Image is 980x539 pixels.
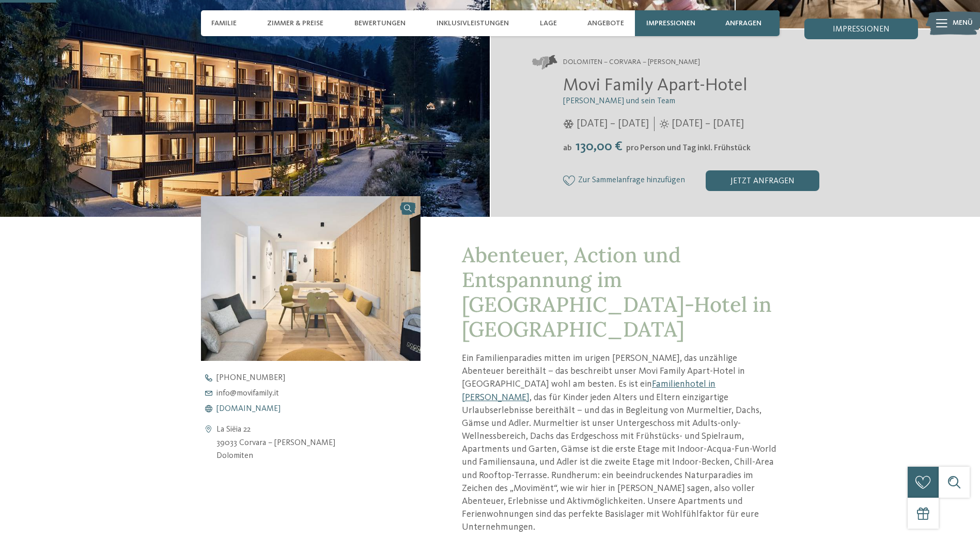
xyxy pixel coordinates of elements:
[573,140,625,153] span: 130,00 €
[587,19,624,28] span: Angebote
[462,352,779,534] p: Ein Familienparadies mitten im urigen [PERSON_NAME], das unzählige Abenteuer bereithält – das bes...
[216,423,335,463] address: La Siëia 22 39033 Corvara – [PERSON_NAME] Dolomiten
[216,405,281,413] span: [DOMAIN_NAME]
[462,242,772,342] span: Abenteuer, Action und Entspannung im [GEOGRAPHIC_DATA]-Hotel in [GEOGRAPHIC_DATA]
[725,19,761,28] span: anfragen
[201,374,439,382] a: [PHONE_NUMBER]
[672,117,744,131] span: [DATE] – [DATE]
[201,405,439,413] a: [DOMAIN_NAME]
[563,97,675,105] span: [PERSON_NAME] und sein Team
[267,19,323,28] span: Zimmer & Preise
[577,117,649,131] span: [DATE] – [DATE]
[563,119,574,129] i: Öffnungszeiten im Winter
[540,19,557,28] span: Lage
[211,19,237,28] span: Familie
[706,170,819,191] div: jetzt anfragen
[201,389,439,398] a: info@movifamily.it
[462,379,715,402] a: Familienhotel in [PERSON_NAME]
[578,176,685,185] span: Zur Sammelanfrage hinzufügen
[646,19,695,28] span: Impressionen
[563,76,748,94] span: Movi Family Apart-Hotel
[660,119,669,129] i: Öffnungszeiten im Sommer
[201,196,421,361] img: Eine glückliche Familienauszeit in Corvara
[216,374,285,382] span: [PHONE_NUMBER]
[833,25,890,34] span: Impressionen
[563,144,572,152] span: ab
[626,144,751,152] span: pro Person und Tag inkl. Frühstück
[354,19,406,28] span: Bewertungen
[216,389,279,398] span: info@ movifamily. it
[563,57,700,68] span: Dolomiten – Corvara – [PERSON_NAME]
[437,19,509,28] span: Inklusivleistungen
